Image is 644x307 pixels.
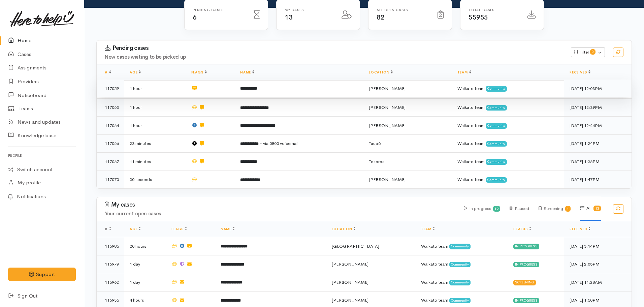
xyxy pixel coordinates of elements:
[595,206,599,211] b: 13
[449,262,471,267] span: Community
[567,207,569,211] b: 1
[193,8,246,12] h6: Pending cases
[97,98,124,117] td: 117063
[8,151,76,160] h6: Profile
[97,134,124,153] td: 117066
[130,227,141,231] a: Age
[416,255,508,273] td: Waikato team
[486,86,507,91] span: Community
[452,117,564,135] td: Waikato team
[97,273,124,291] td: 116962
[221,227,235,231] a: Name
[105,70,111,74] a: #
[369,177,406,182] span: [PERSON_NAME]
[513,244,539,249] div: In progress
[571,47,605,57] button: Filter0
[564,98,632,117] td: [DATE] 12:39PM
[124,171,186,188] td: 30 seconds
[171,227,187,231] a: Flags
[369,70,393,74] a: Location
[416,273,508,291] td: Waikato team
[469,8,519,12] h6: Total cases
[285,13,292,22] span: 13
[332,227,356,231] a: Location
[369,159,385,164] span: Tokoroa
[564,171,632,188] td: [DATE] 1:47PM
[97,117,124,135] td: 117064
[377,8,429,12] h6: All Open cases
[124,98,186,117] td: 1 hour
[369,123,406,128] span: [PERSON_NAME]
[464,197,501,221] div: In progress
[564,153,632,171] td: [DATE] 1:36PM
[105,54,563,60] h4: New cases waiting to be picked up
[97,237,124,255] td: 116985
[332,279,368,285] span: [PERSON_NAME]
[564,134,632,153] td: [DATE] 1:24PM
[124,153,186,171] td: 11 minutes
[486,123,507,128] span: Community
[449,298,471,303] span: Community
[105,45,563,52] h3: Pending cases
[124,134,186,153] td: 23 minutes
[332,243,379,249] span: [GEOGRAPHIC_DATA]
[97,153,124,171] td: 117067
[452,134,564,153] td: Waikato team
[240,70,254,74] a: Name
[539,197,571,221] div: Screening
[369,104,406,110] span: [PERSON_NAME]
[564,255,632,273] td: [DATE] 2:05PM
[416,237,508,255] td: Waikato team
[486,141,507,147] span: Community
[377,13,384,22] span: 82
[369,86,406,91] span: [PERSON_NAME]
[449,244,471,249] span: Community
[513,227,531,231] a: Status
[421,227,435,231] a: Team
[97,80,124,98] td: 117059
[285,8,333,12] h6: My cases
[564,237,632,255] td: [DATE] 3:14PM
[332,297,368,303] span: [PERSON_NAME]
[124,255,166,273] td: 1 day
[105,227,111,231] span: #
[580,196,601,221] div: All
[570,227,590,231] a: Received
[124,273,166,291] td: 1 day
[105,202,456,208] h3: My cases
[590,49,595,55] span: 0
[193,13,197,22] span: 6
[97,171,124,188] td: 117070
[452,98,564,117] td: Waikato team
[564,80,632,98] td: [DATE] 12:03PM
[452,80,564,98] td: Waikato team
[564,117,632,135] td: [DATE] 12:44PM
[452,171,564,188] td: Waikato team
[570,70,590,74] a: Received
[513,262,539,267] div: In progress
[8,268,76,281] button: Support
[486,177,507,183] span: Community
[486,105,507,111] span: Community
[564,273,632,291] td: [DATE] 11:28AM
[513,280,536,285] div: Screening
[469,13,488,22] span: 55955
[486,159,507,164] span: Community
[332,261,368,267] span: [PERSON_NAME]
[260,141,298,146] span: - via 0800 voicemail
[457,70,471,74] a: Team
[97,255,124,273] td: 116979
[369,141,381,146] span: Taupō
[513,298,539,303] div: In progress
[510,197,529,221] div: Paused
[449,280,471,285] span: Community
[494,207,498,211] b: 12
[124,237,166,255] td: 20 hours
[452,153,564,171] td: Waikato team
[130,70,141,74] a: Age
[124,117,186,135] td: 1 hour
[191,70,207,74] a: Flags
[105,211,456,217] h4: Your current open cases
[124,80,186,98] td: 1 hour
